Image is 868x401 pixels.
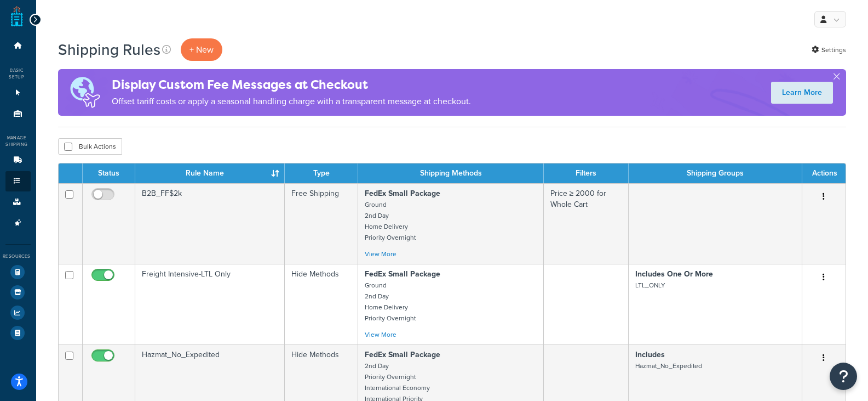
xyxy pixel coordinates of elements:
[365,200,416,242] small: Ground 2nd Day Home Delivery Priority Overnight
[5,171,31,191] li: Shipping Rules
[112,76,471,94] h4: Display Custom Fee Messages at Checkout
[358,163,543,183] th: Shipping Methods
[285,163,359,183] th: Type
[771,82,833,104] a: Learn More
[285,183,359,264] td: Free Shipping
[5,213,31,233] li: Advanced Features
[629,163,802,183] th: Shipping Groups
[135,183,285,264] td: B2B_FF$2k
[812,42,846,58] a: Settings
[83,163,135,183] th: Status
[544,183,629,264] td: Price ≥ 2000 for Whole Cart
[5,104,31,124] li: Origins
[11,5,23,27] a: ShipperHQ Home
[635,361,702,371] small: Hazmat_No_Expedited
[365,268,440,280] strong: FedEx Small Package
[365,280,416,323] small: Ground 2nd Day Home Delivery Priority Overnight
[830,363,857,390] button: Open Resource Center
[635,280,665,290] small: LTL_ONLY
[5,323,31,343] li: Help Docs
[135,264,285,344] td: Freight Intensive-LTL Only
[5,83,31,103] li: Websites
[5,36,31,56] li: Dashboard
[285,264,359,344] td: Hide Methods
[635,268,713,280] strong: Includes One Or More
[5,283,31,302] li: Marketplace
[365,188,440,199] strong: FedEx Small Package
[635,349,665,360] strong: Includes
[58,69,112,116] img: duties-banner-06bc72dcb5fe05cb3f9472aba00be2ae8eb53ab6f0d8bb03d382ba314ac3c341.png
[365,349,440,360] strong: FedEx Small Package
[5,150,31,171] li: Carriers
[365,330,396,340] a: View More
[135,163,285,183] th: Rule Name : activate to sort column ascending
[5,192,31,212] li: Boxes
[112,94,471,109] p: Offset tariff costs or apply a seasonal handling charge with a transparent message at checkout.
[802,163,846,183] th: Actions
[5,303,31,323] li: Analytics
[5,262,31,282] li: Test Your Rates
[58,39,160,60] h1: Shipping Rules
[544,163,629,183] th: Filters
[365,249,396,259] a: View More
[58,138,122,155] button: Bulk Actions
[181,38,222,61] p: + New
